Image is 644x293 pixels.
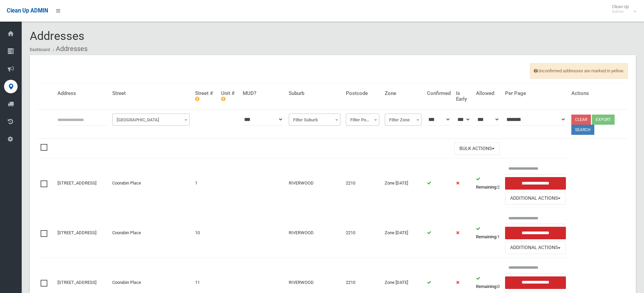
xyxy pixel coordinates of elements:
h4: Is Early [456,91,471,102]
h4: Street # [195,91,216,102]
span: Filter Zone [386,115,420,125]
small: Admin [612,9,629,14]
h4: Unit # [221,91,237,102]
h4: Address [57,91,107,96]
a: [STREET_ADDRESS] [57,280,96,285]
a: Clear [571,115,591,125]
span: Clean Up ADMIN [7,7,48,14]
button: Search [571,125,594,135]
strong: Remaining: [476,185,497,190]
span: Unconfirmed addresses are marked in yellow. [530,63,628,79]
td: Zone [DATE] [382,208,424,258]
td: Coorabin Place [110,208,192,258]
span: Filter Suburb [289,114,340,126]
button: Additional Actions [505,242,566,254]
a: Dashboard [30,47,50,52]
td: RIVERWOOD [286,158,343,208]
a: [STREET_ADDRESS] [57,230,96,235]
span: Addresses [30,29,85,43]
span: Filter Suburb [290,115,339,125]
span: Filter Postcode [348,115,378,125]
td: Coorabin Place [110,158,192,208]
a: [STREET_ADDRESS] [57,180,96,186]
h4: Allowed [476,91,500,96]
span: Clean Up [609,4,636,14]
h4: Zone [385,91,422,96]
td: 2210 [343,158,382,208]
td: 1 [192,158,218,208]
button: Additional Actions [505,192,566,204]
td: 2210 [343,208,382,258]
td: Zone [DATE] [382,158,424,208]
h4: Confirmed [427,91,451,96]
span: Filter Street [114,115,188,125]
span: Filter Zone [385,114,422,126]
strong: Remaining: [476,234,497,239]
li: Addresses [51,43,88,55]
h4: Per Page [505,91,566,96]
td: RIVERWOOD [286,208,343,258]
h4: Postcode [346,91,379,96]
h4: Actions [571,91,625,96]
button: Export [592,115,615,125]
td: 1 [473,208,502,258]
h4: Suburb [289,91,340,96]
td: 10 [192,208,218,258]
span: Filter Street [112,114,190,126]
h4: MUD? [243,91,283,96]
span: Filter Postcode [346,114,379,126]
h4: Street [112,91,190,96]
button: Bulk Actions [454,142,500,155]
strong: Remaining: [476,284,497,289]
td: 2 [473,158,502,208]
